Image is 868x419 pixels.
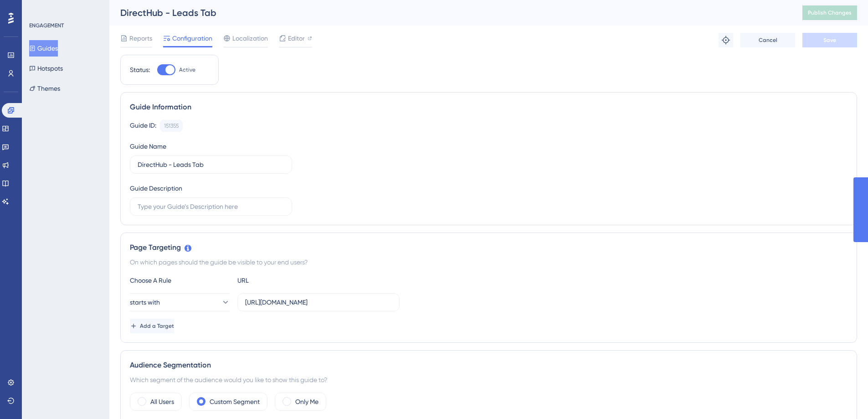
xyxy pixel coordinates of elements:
[29,80,60,97] button: Themes
[808,9,852,16] span: Publish Changes
[120,6,780,19] div: DirectHub - Leads Tab
[29,40,58,57] button: Guides
[29,60,63,77] button: Hotspots
[29,22,64,29] div: ENGAGEMENT
[802,5,857,20] button: Publish Changes
[830,383,857,410] iframe: UserGuiding AI Assistant Launcher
